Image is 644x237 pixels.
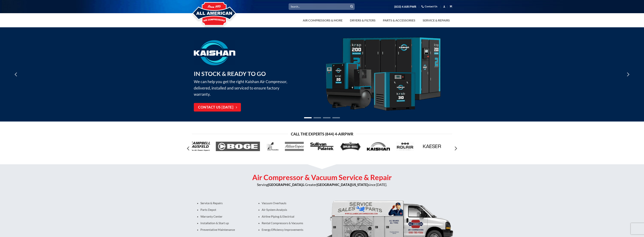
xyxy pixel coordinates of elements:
[13,65,20,84] button: Previous
[624,65,631,84] button: Next
[192,173,452,182] h2: Air Compressor & Vacuum Service & Repair
[323,117,330,118] li: Page dot 3
[194,40,235,65] img: Kaishan
[194,103,241,112] a: Contact Us [DATE]
[381,17,418,24] a: Parts & Accessories
[262,201,335,205] p: Vacuum Overhauls
[452,145,459,152] button: Next
[200,201,249,205] p: Service & Repairs
[304,117,312,118] li: Page dot 1
[198,105,233,110] span: Contact Us [DATE]
[194,70,266,77] strong: IN STOCK & READY TO GO
[349,4,354,9] button: Submit
[200,221,249,225] p: Installation & Start up
[262,215,335,218] p: Airline Piping & Electrical
[262,221,335,225] p: Rental Compressors & Vacuums
[200,228,249,231] p: Preventative Maintenance
[421,4,437,9] a: Contact Us
[262,228,335,231] p: Energy Efficiency Improvements
[200,208,249,212] p: Parts Depot
[394,3,416,10] a: (833) 4 AIR PWR
[301,17,345,24] a: Air Compressors & More
[450,4,452,9] a: View cart
[200,215,249,218] p: Warranty Center
[194,69,293,97] p: We can help you get the right Kaishan Air Compressor, delivered, installed and serviced to ensure...
[268,183,302,187] strong: [GEOGRAPHIC_DATA]
[289,3,355,10] input: Search…
[317,183,368,187] strong: [GEOGRAPHIC_DATA][US_STATE]
[348,17,378,24] a: Dryers & Filters
[185,145,192,152] button: Previous
[192,182,452,187] p: Serving & Greater since [DATE].
[262,208,335,212] p: Air System Analysis
[443,4,445,9] a: Login
[325,37,442,112] img: Kaishan
[314,117,321,118] li: Page dot 2
[332,117,340,118] li: Page dot 4
[291,131,353,137] span: Call the Experts (844) 4-AirPwr
[420,17,452,24] a: Service & Repairs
